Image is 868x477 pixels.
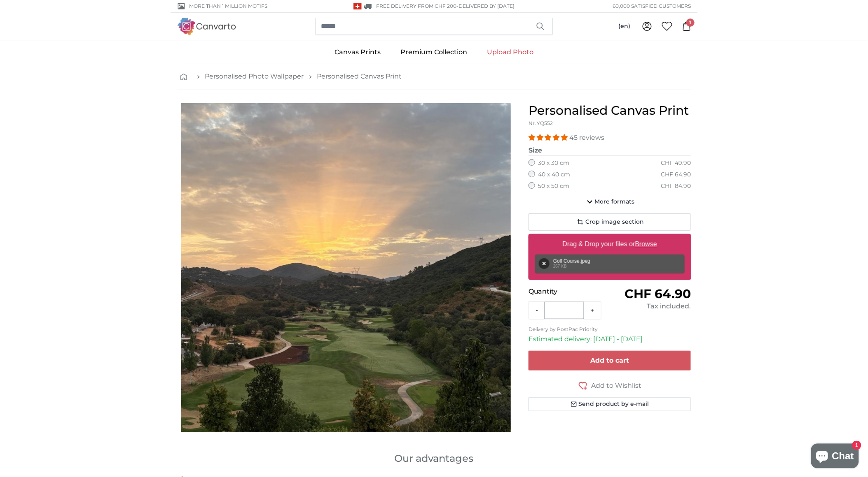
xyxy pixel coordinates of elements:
[591,381,641,391] span: Add to Wishlist
[538,182,570,190] label: 50 x 50 cm
[376,3,456,9] span: FREE delivery from CHF 200
[529,326,691,333] p: Delivery by PostPac Priority
[529,194,691,210] button: More formats
[613,2,691,10] span: 60,000 satisfied customers
[661,159,691,167] div: CHF 49.90
[595,198,635,206] span: More formats
[190,2,268,10] span: More than 1 million motifs
[529,213,691,231] button: Crop image section
[529,134,570,141] span: 4.93 stars
[529,334,691,344] p: Estimated delivery: [DATE] - [DATE]
[177,452,691,465] h3: Our advantages
[459,3,515,9] span: Delivered by [DATE]
[661,182,691,190] div: CHF 84.90
[661,171,691,179] div: CHF 64.90
[610,301,691,311] div: Tax included.
[529,380,691,391] button: Add to Wishlist
[559,236,660,252] label: Drag & Drop your files or
[612,19,637,34] button: (en)
[529,397,691,411] button: Send product by e-mail
[177,18,236,35] img: Canvarto
[177,103,515,432] div: 1 of 1
[538,171,571,179] label: 40 x 40 cm
[635,241,657,248] u: Browse
[590,357,629,364] span: Add to cart
[456,3,515,9] span: -
[205,72,304,81] a: Personalised Photo Wallpaper
[529,120,553,126] span: Nr. YQ552
[529,287,610,296] p: Quantity
[529,351,691,370] button: Add to cart
[529,103,691,118] h1: Personalised Canvas Print
[529,146,691,156] legend: Size
[477,42,543,63] a: Upload Photo
[570,134,605,141] span: 45 reviews
[585,218,644,226] span: Crop image section
[584,302,601,319] button: +
[529,302,545,319] button: -
[686,19,695,27] span: 1
[538,159,570,167] label: 30 x 30 cm
[353,3,362,9] img: Switzerland
[177,63,691,90] nav: breadcrumbs
[625,286,691,301] span: CHF 64.90
[809,444,861,470] inbox-online-store-chat: Shopify online store chat
[181,103,511,432] img: personalised-canvas-print
[391,42,477,63] a: Premium Collection
[325,42,391,63] a: Canvas Prints
[317,72,402,81] a: Personalised Canvas Print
